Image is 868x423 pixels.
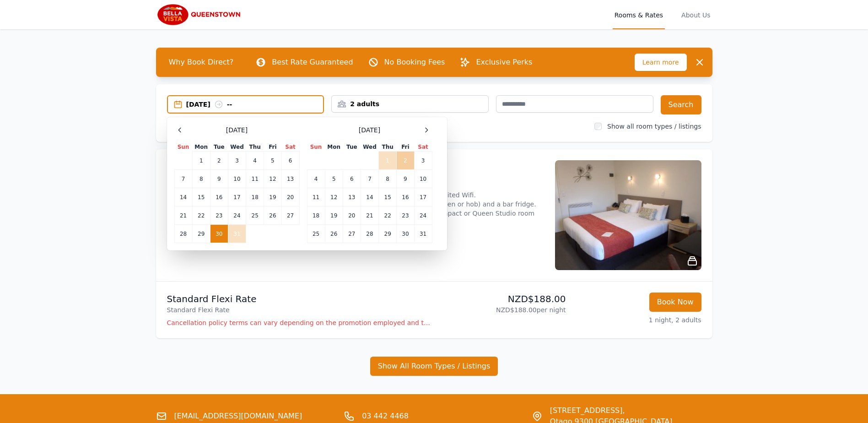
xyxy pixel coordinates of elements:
span: [DATE] [359,125,380,135]
button: Show All Room Types / Listings [370,357,498,376]
td: 15 [192,188,210,206]
p: Cancellation policy terms can vary depending on the promotion employed and the time of stay of th... [167,318,431,327]
th: Mon [325,143,343,152]
td: 18 [307,206,325,225]
td: 10 [414,170,432,188]
th: Mon [192,143,210,152]
label: Show all room types / listings [607,123,701,130]
td: 14 [361,188,378,206]
td: 30 [210,225,228,243]
td: 28 [361,225,378,243]
td: 27 [343,225,361,243]
td: 5 [325,170,343,188]
p: Best Rate Guaranteed [272,57,353,68]
td: 15 [379,188,397,206]
td: 2 [210,152,228,170]
td: 23 [210,206,228,225]
p: 1 night, 2 adults [573,315,701,325]
td: 31 [228,225,246,243]
td: 1 [379,152,397,170]
th: Sat [281,143,299,152]
th: Thu [246,143,264,152]
p: NZD$188.00 per night [438,305,566,315]
td: 26 [325,225,343,243]
td: 16 [210,188,228,206]
td: 17 [228,188,246,206]
td: 11 [307,188,325,206]
p: Standard Flexi Rate [167,305,431,315]
td: 8 [192,170,210,188]
td: 7 [174,170,192,188]
td: 18 [246,188,264,206]
td: 4 [307,170,325,188]
div: 2 adults [332,99,488,108]
td: 21 [174,206,192,225]
td: 13 [281,170,299,188]
p: Exclusive Perks [476,57,532,68]
td: 1 [192,152,210,170]
td: 20 [281,188,299,206]
td: 30 [397,225,414,243]
td: 2 [397,152,414,170]
td: 12 [264,170,281,188]
td: 26 [264,206,281,225]
span: Learn more [635,54,687,71]
th: Wed [228,143,246,152]
td: 14 [174,188,192,206]
td: 19 [325,206,343,225]
img: Bella Vista Queenstown [156,4,244,26]
a: 03 442 4468 [362,411,409,422]
div: [DATE] -- [186,100,323,109]
td: 24 [414,206,432,225]
td: 21 [361,206,378,225]
td: 9 [210,170,228,188]
th: Thu [379,143,397,152]
td: 11 [246,170,264,188]
td: 29 [192,225,210,243]
td: 6 [281,152,299,170]
a: [EMAIL_ADDRESS][DOMAIN_NAME] [174,411,302,422]
td: 22 [379,206,397,225]
td: 12 [325,188,343,206]
th: Sun [307,143,325,152]
th: Tue [343,143,361,152]
td: 29 [379,225,397,243]
td: 7 [361,170,378,188]
td: 31 [414,225,432,243]
td: 25 [246,206,264,225]
td: 8 [379,170,397,188]
td: 10 [228,170,246,188]
td: 4 [246,152,264,170]
td: 5 [264,152,281,170]
button: Book Now [649,293,701,312]
p: No Booking Fees [384,57,445,68]
p: Standard Flexi Rate [167,293,431,305]
td: 24 [228,206,246,225]
th: Sun [174,143,192,152]
th: Wed [361,143,378,152]
td: 3 [228,152,246,170]
button: Search [661,95,701,114]
td: 27 [281,206,299,225]
td: 19 [264,188,281,206]
td: 17 [414,188,432,206]
td: 23 [397,206,414,225]
th: Fri [397,143,414,152]
span: [DATE] [226,125,248,135]
td: 13 [343,188,361,206]
span: [STREET_ADDRESS], [550,405,673,416]
td: 25 [307,225,325,243]
td: 28 [174,225,192,243]
td: 20 [343,206,361,225]
span: Why Book Direct? [162,53,241,71]
th: Sat [414,143,432,152]
th: Fri [264,143,281,152]
p: NZD$188.00 [438,293,566,305]
td: 22 [192,206,210,225]
td: 9 [397,170,414,188]
td: 3 [414,152,432,170]
td: 16 [397,188,414,206]
th: Tue [210,143,228,152]
td: 6 [343,170,361,188]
